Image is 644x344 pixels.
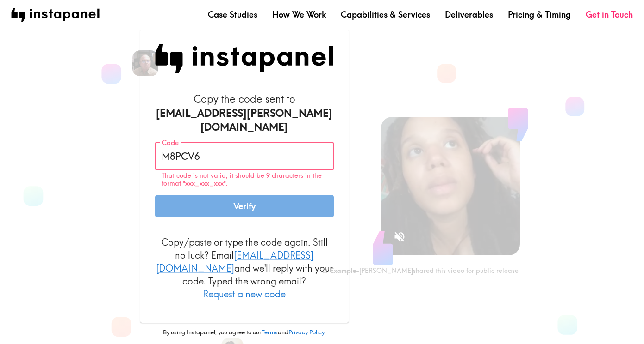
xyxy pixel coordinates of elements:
a: Case Studies [208,9,257,20]
a: Deliverables [445,9,493,20]
a: How We Work [272,9,326,20]
h6: Copy the code sent to [155,92,334,134]
div: [EMAIL_ADDRESS][PERSON_NAME][DOMAIN_NAME] [155,106,334,135]
a: Capabilities & Services [341,9,430,20]
p: Copy/paste or type the code again. Still no luck? Email and we'll reply with your code. Typed the... [155,236,334,301]
p: By using Instapanel, you agree to our and . [140,328,349,337]
a: Pricing & Timing [508,9,571,20]
label: Code [162,138,179,148]
button: Verify [155,195,334,218]
button: Request a new code [203,288,286,301]
img: Instapanel [155,44,334,73]
a: [EMAIL_ADDRESS][DOMAIN_NAME] [156,249,314,274]
div: - [PERSON_NAME] shared this video for public release. [322,266,520,275]
img: Robert [132,50,158,76]
a: Privacy Policy [288,328,324,336]
input: xxx_xxx_xxx [155,142,334,170]
a: Get in Touch [586,9,633,20]
button: Sound is off [389,227,409,247]
p: That code is not valid, it should be 9 characters in the format "xxx_xxx_xxx". [162,172,327,187]
img: instapanel [11,8,100,22]
a: Terms [262,328,278,336]
b: Example [330,266,356,275]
